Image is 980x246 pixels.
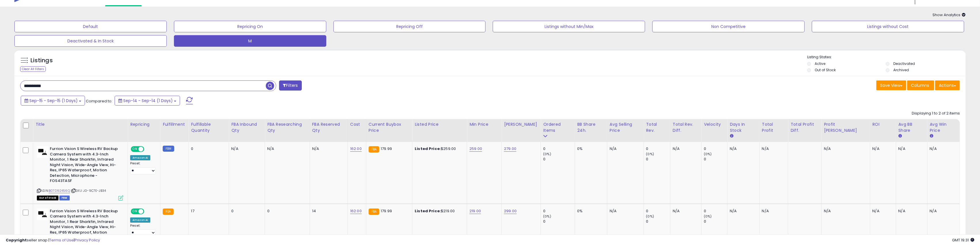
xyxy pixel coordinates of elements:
[673,121,699,134] div: Total Rev. Diff.
[174,21,326,32] button: Repricing On
[123,98,173,104] span: Sep-14 - Sep-14 (1 Days)
[762,121,786,134] div: Total Profit
[791,121,819,134] div: Total Profit Diff.
[6,237,27,243] strong: Copyright
[231,209,260,214] div: 0
[899,134,902,139] small: Avg BB Share.
[369,209,379,215] small: FBA
[824,121,867,134] div: Profit [PERSON_NAME]
[577,121,605,134] div: BB Share 24h.
[191,146,224,151] div: 0
[873,209,892,214] div: N/A
[911,82,929,88] span: Columns
[31,57,53,65] h5: Listings
[907,80,934,90] button: Columns
[415,121,465,127] div: Listed Price
[543,209,575,214] div: 0
[704,219,727,224] div: 0
[20,66,46,72] div: Clear All Filters
[75,237,100,243] a: Privacy Policy
[646,152,654,156] small: (0%)
[469,208,481,214] a: 219.00
[130,162,156,174] div: Preset:
[29,98,78,104] span: Sep-15 - Sep-15 (1 Days)
[543,152,551,156] small: (0%)
[812,21,964,32] button: Listings without Cost
[415,208,441,214] b: Listed Price:
[231,121,262,134] div: FBA inbound Qty
[815,67,836,72] label: Out of Stock
[130,224,156,237] div: Preset:
[876,80,906,90] button: Save View
[543,121,572,134] div: Ordered Items
[704,146,727,151] div: 0
[704,152,712,156] small: (0%)
[704,121,725,127] div: Velocity
[350,146,362,152] a: 162.00
[543,157,575,162] div: 0
[369,146,379,153] small: FBA
[930,146,955,151] div: N/A
[646,157,670,162] div: 0
[312,121,345,134] div: FBA Reserved Qty
[543,219,575,224] div: 0
[312,146,343,151] div: N/A
[131,147,139,152] span: ON
[37,196,58,200] span: All listings that are currently out of stock and unavailable for purchase on Amazon
[267,146,305,151] div: N/A
[577,146,603,151] div: 0%
[333,21,486,32] button: Repricing Off
[163,209,173,215] small: FBA
[415,146,441,151] b: Listed Price:
[824,209,865,214] div: N/A
[49,237,74,243] a: Terms of Use
[730,134,733,139] small: Days In Stock.
[14,21,167,32] button: Default
[49,188,70,193] a: B07D92456Q
[14,35,167,47] button: Deactivated & In Stock
[21,96,85,106] button: Sep-15 - Sep-15 (1 Days)
[174,35,326,47] button: M
[312,209,343,214] div: 14
[415,209,462,214] div: $219.00
[543,146,575,151] div: 0
[543,214,551,219] small: (0%)
[504,121,538,127] div: [PERSON_NAME]
[704,157,727,162] div: 0
[952,237,974,243] span: 2025-09-15 19:31 GMT
[704,209,727,214] div: 0
[932,12,966,18] span: Show Analytics
[130,155,150,160] div: Amazon AI
[191,121,226,134] div: Fulfillable Quantity
[824,146,865,151] div: N/A
[131,209,139,214] span: ON
[37,209,48,220] img: 31ihT4cEVuL._SL40_.jpg
[873,146,892,151] div: N/A
[646,146,670,151] div: 0
[504,208,517,214] a: 299.00
[37,146,123,200] div: ASIN:
[35,121,125,127] div: Title
[935,80,960,90] button: Actions
[646,219,670,224] div: 0
[652,21,805,32] button: Non Competitive
[37,146,48,158] img: 31ihT4cEVuL._SL40_.jpg
[673,146,697,151] div: N/A
[143,209,153,214] span: OFF
[267,121,307,134] div: FBA Researching Qty
[899,209,923,214] div: N/A
[610,121,641,134] div: Avg Selling Price
[646,209,670,214] div: 0
[673,209,697,214] div: N/A
[50,146,120,185] b: Furrion Vision S Wireless RV Backup Camera System with 4.3-Inch Monitor, 1 Rear Sharkfin, Infrare...
[493,21,645,32] button: Listings without Min/Max
[350,208,362,214] a: 162.00
[143,147,153,152] span: OFF
[646,121,668,134] div: Total Rev.
[930,209,955,214] div: N/A
[646,214,654,219] small: (0%)
[873,121,894,127] div: ROI
[930,121,957,134] div: Avg Win Price
[231,146,260,151] div: N/A
[381,208,392,214] span: 179.99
